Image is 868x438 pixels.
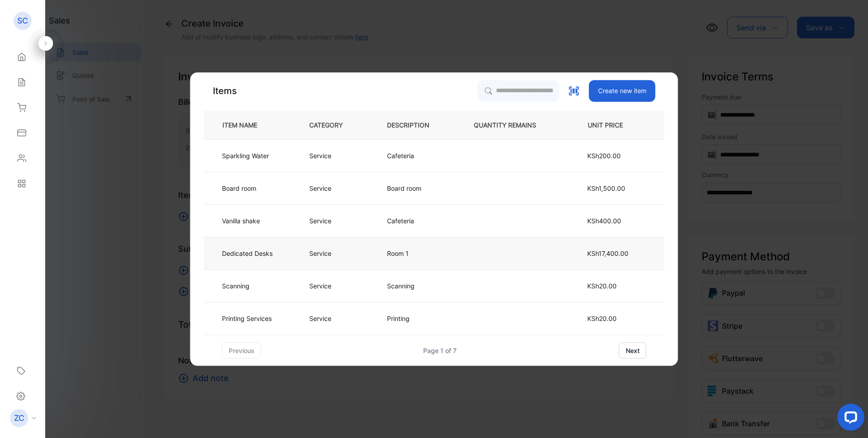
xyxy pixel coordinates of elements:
[387,184,421,193] p: Board room
[222,184,256,193] p: Board room
[309,314,331,323] p: Service
[222,342,261,358] button: previous
[587,152,621,160] span: KSh200.00
[309,184,331,193] p: Service
[309,249,331,258] p: Service
[474,120,551,130] p: QUANTITY REMAINS
[589,80,656,102] button: Create new item
[387,151,414,160] p: Cafeteria
[219,120,272,130] p: ITEM NAME
[587,184,625,192] span: KSh1,500.00
[619,342,646,358] button: next
[222,216,260,226] p: Vanilla shake
[830,400,868,438] iframe: LiveChat chat widget
[587,282,617,290] span: KSh20.00
[387,314,411,323] p: Printing
[222,314,272,323] p: Printing Services
[213,84,237,98] p: Items
[587,250,628,257] span: KSh17,400.00
[222,249,273,258] p: Dedicated Desks
[14,412,24,424] p: ZC
[222,281,250,291] p: Scanning
[587,315,617,322] span: KSh20.00
[580,120,650,130] p: UNIT PRICE
[387,281,415,291] p: Scanning
[309,216,331,226] p: Service
[587,217,621,225] span: KSh400.00
[309,151,331,160] p: Service
[387,249,411,258] p: Room 1
[387,120,444,130] p: DESCRIPTION
[423,346,457,355] div: Page 1 of 7
[309,120,357,130] p: CATEGORY
[309,281,331,291] p: Service
[17,15,28,27] p: SC
[387,216,414,226] p: Cafeteria
[222,151,269,160] p: Sparkling Water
